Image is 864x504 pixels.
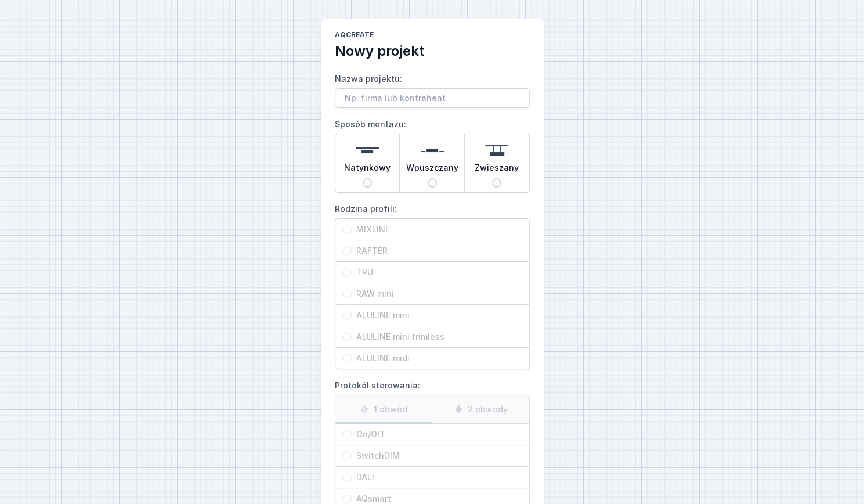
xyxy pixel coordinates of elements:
img: suspended.svg [485,139,508,162]
h2: Nowy projekt [335,42,530,60]
label: Nazwa projektu: [335,70,530,108]
span: Natynkowy [344,162,391,178]
span: Zwieszany [475,162,519,178]
input: Zwieszany [492,178,501,188]
input: Wpuszczany [428,178,437,188]
img: recessed.svg [421,139,444,162]
input: Nazwa projektu: [335,88,530,108]
label: Rodzina profili: [335,200,530,369]
span: Wpuszczany [406,162,458,178]
label: Sposób montażu: [335,115,530,193]
h1: AQcreate [335,30,530,42]
img: surface.svg [356,139,379,162]
input: Natynkowy [363,178,372,188]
